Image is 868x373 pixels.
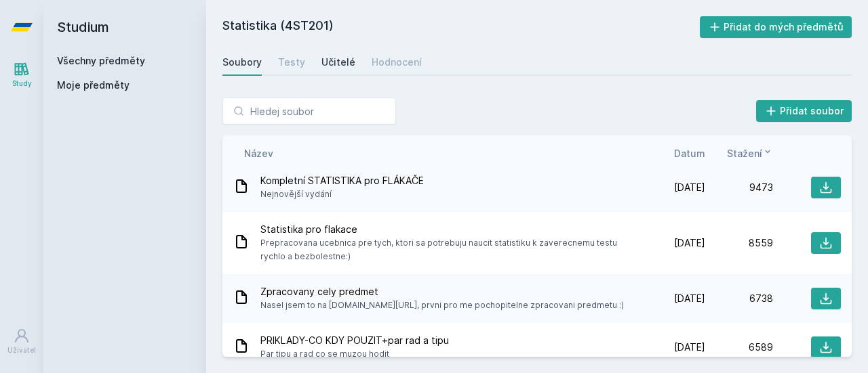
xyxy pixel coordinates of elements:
[260,347,449,361] span: Par tipu a rad co se muzou hodit
[372,49,422,76] a: Hodnocení
[222,16,700,38] h2: Statistika (4ST201)
[12,79,32,89] div: Study
[222,97,396,125] input: Hledej soubor
[700,16,852,38] button: Přidat do mých předmětů
[756,100,852,122] button: Přidat soubor
[674,341,705,354] span: [DATE]
[260,334,449,347] span: PRIKLADY-CO KDY POUZIT+par rad a tipu
[674,181,705,194] span: [DATE]
[372,56,422,69] div: Hodnocení
[7,345,36,355] div: Uživatel
[321,56,355,69] div: Učitelé
[222,49,262,76] a: Soubory
[727,146,773,160] button: Stažení
[260,223,632,236] span: Statistika pro flakace
[260,299,624,312] span: Nasel jsem to na [DOMAIN_NAME][URL], prvni pro me pochopitelne zpracovani predmetu :)
[57,55,145,66] a: Všechny předměty
[278,56,305,69] div: Testy
[727,146,762,160] span: Stažení
[3,54,41,95] a: Study
[674,146,705,160] button: Datum
[3,321,41,362] a: Uživatel
[260,285,624,299] span: Zpracovany cely predmet
[321,49,355,76] a: Učitelé
[674,292,705,305] span: [DATE]
[705,292,773,305] div: 6738
[57,79,130,92] span: Moje předměty
[260,236,632,263] span: Prepracovana ucebnica pre tych, ktori sa potrebuju naucit statistiku k zaverecnemu testu rychlo a...
[705,181,773,194] div: 9473
[244,146,273,160] button: Název
[222,56,262,69] div: Soubory
[705,236,773,250] div: 8559
[260,188,424,201] span: Nejnovější vydání
[278,49,305,76] a: Testy
[260,174,424,188] span: Kompletní STATISTIKA pro FLÁKAČE
[674,236,705,250] span: [DATE]
[705,341,773,354] div: 6589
